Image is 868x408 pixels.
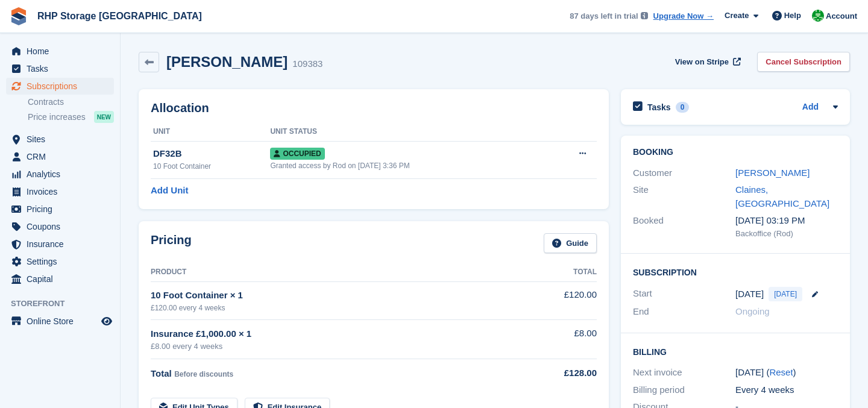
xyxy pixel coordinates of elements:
div: 0 [676,102,690,113]
span: Price increases [28,111,86,123]
div: £8.00 every 4 weeks [151,341,528,353]
img: icon-info-grey-7440780725fd019a000dd9b08b2336e03edf1995a4989e88bcd33f0948082b44.svg [641,12,648,19]
div: 10 Foot Container × 1 [151,289,528,303]
a: View on Stripe [670,52,743,72]
span: Subscriptions [27,78,99,95]
div: End [633,305,735,319]
span: Pricing [27,201,99,218]
a: [PERSON_NAME] [735,168,810,178]
span: Storefront [11,298,120,310]
a: menu [6,78,114,95]
a: menu [6,43,114,60]
h2: Allocation [151,101,597,115]
a: Cancel Subscription [757,52,850,72]
a: Price increases NEW [28,110,114,124]
div: Start [633,287,735,301]
a: menu [6,131,114,148]
th: Product [151,263,528,282]
a: menu [6,201,114,218]
a: Guide [544,233,597,253]
a: Add [802,101,819,115]
span: Tasks [27,60,99,77]
div: Backoffice (Rod) [735,228,838,240]
a: menu [6,313,114,330]
a: Upgrade Now → [653,10,714,22]
div: Customer [633,166,735,180]
div: NEW [94,111,114,123]
div: Booked [633,214,735,239]
div: DF32B [153,147,270,161]
h2: Booking [633,148,838,157]
th: Unit Status [270,122,547,142]
span: Help [784,10,801,22]
div: Billing period [633,383,735,397]
a: Add Unit [151,184,188,198]
span: Total [151,368,172,378]
td: £120.00 [528,281,597,319]
h2: Pricing [151,233,192,253]
div: 10 Foot Container [153,161,270,172]
span: Insurance [27,236,99,253]
div: Insurance £1,000.00 × 1 [151,327,528,341]
span: Settings [27,253,99,270]
time: 2025-09-21 00:00:00 UTC [735,287,764,301]
span: Online Store [27,313,99,330]
span: Invoices [27,183,99,200]
div: £128.00 [528,366,597,380]
th: Total [528,263,597,282]
span: 87 days left in trial [570,10,638,22]
div: [DATE] 03:19 PM [735,214,838,228]
span: Sites [27,131,99,148]
a: menu [6,183,114,200]
div: £120.00 every 4 weeks [151,303,528,313]
span: Capital [27,271,99,287]
span: Ongoing [735,306,770,316]
a: Contracts [28,96,114,108]
span: [DATE] [769,287,802,301]
div: Next invoice [633,366,735,380]
a: Preview store [99,314,114,328]
a: menu [6,236,114,253]
td: £8.00 [528,320,597,359]
a: Claines, [GEOGRAPHIC_DATA] [735,184,829,209]
a: RHP Storage [GEOGRAPHIC_DATA] [33,6,207,26]
span: Occupied [270,148,324,160]
span: Before discounts [174,370,233,378]
a: menu [6,166,114,183]
div: Every 4 weeks [735,383,838,397]
a: menu [6,253,114,270]
div: [DATE] ( ) [735,366,838,380]
h2: Subscription [633,266,838,278]
img: stora-icon-8386f47178a22dfd0bd8f6a31ec36ba5ce8667c1dd55bd0f319d3a0aa187defe.svg [10,7,28,25]
a: menu [6,148,114,165]
span: View on Stripe [675,56,729,68]
div: Granted access by Rod on [DATE] 3:36 PM [270,160,547,171]
div: Site [633,183,735,210]
span: Home [27,43,99,60]
th: Unit [151,122,270,142]
img: Rod [812,10,824,22]
span: Account [826,10,857,22]
div: 109383 [292,57,322,71]
a: menu [6,218,114,235]
a: menu [6,60,114,77]
span: CRM [27,148,99,165]
h2: Billing [633,345,838,357]
a: Reset [769,367,793,377]
a: menu [6,271,114,287]
span: Create [725,10,749,22]
h2: [PERSON_NAME] [166,54,288,70]
h2: Tasks [647,102,671,113]
span: Analytics [27,166,99,183]
span: Coupons [27,218,99,235]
